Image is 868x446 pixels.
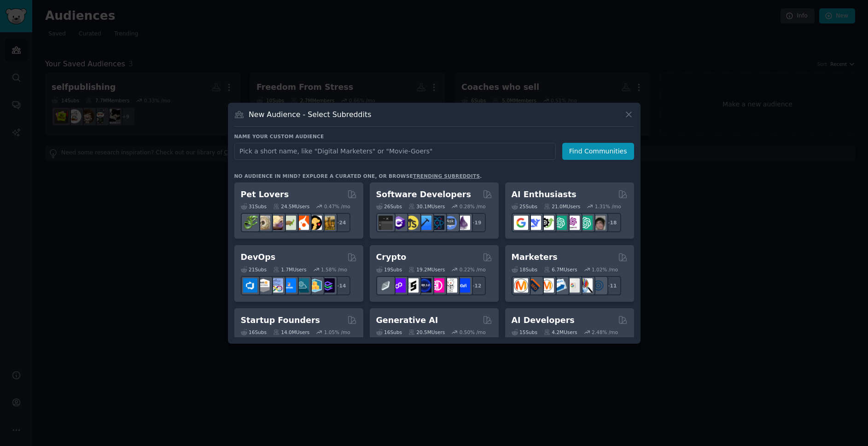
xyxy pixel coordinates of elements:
[602,276,621,295] div: + 11
[592,329,618,335] div: 2.48 % /mo
[331,213,350,232] div: + 24
[527,216,541,230] img: DeepSeek
[413,173,480,179] a: trending subreddits
[460,266,486,273] div: 0.22 % /mo
[404,278,419,293] img: ethstaker
[269,216,283,230] img: leopardgeckos
[565,216,580,230] img: OpenAIDev
[308,278,322,293] img: aws_cdk
[460,203,486,210] div: 0.28 % /mo
[562,143,634,160] button: Find Communities
[241,252,276,263] h2: DevOps
[324,329,350,335] div: 1.05 % /mo
[540,278,554,293] img: AskMarketing
[234,133,634,140] h3: Name your custom audience
[234,173,482,179] div: No audience in mind? Explore a curated one, or browse .
[592,266,618,273] div: 1.02 % /mo
[282,278,296,293] img: DevOpsLinks
[430,278,444,293] img: defiblockchain
[324,203,350,210] div: 0.47 % /mo
[512,203,537,210] div: 25 Sub s
[565,278,580,293] img: googleads
[376,252,407,263] h2: Crypto
[241,266,267,273] div: 21 Sub s
[553,278,567,293] img: Emailmarketing
[273,329,309,335] div: 14.0M Users
[269,278,283,293] img: Docker_DevOps
[514,278,528,293] img: content_marketing
[243,278,257,293] img: azuredevops
[391,216,406,230] img: csharp
[512,266,537,273] div: 18 Sub s
[376,329,402,335] div: 16 Sub s
[512,329,537,335] div: 15 Sub s
[404,216,419,230] img: learnjavascript
[430,216,444,230] img: reactnative
[595,203,621,210] div: 1.31 % /mo
[456,278,470,293] img: defi_
[408,266,445,273] div: 19.2M Users
[417,216,431,230] img: iOSProgramming
[456,216,470,230] img: elixir
[256,216,270,230] img: ballpython
[512,189,577,200] h2: AI Enthusiasts
[376,315,438,326] h2: Generative AI
[295,216,309,230] img: cockatiel
[273,203,309,210] div: 24.5M Users
[391,278,406,293] img: 0xPolygon
[578,278,593,293] img: MarketingResearch
[379,278,393,293] img: ethfinance
[295,278,309,293] img: platformengineering
[466,213,486,232] div: + 19
[443,216,457,230] img: AskComputerScience
[544,329,577,335] div: 4.2M Users
[466,276,486,295] div: + 12
[443,278,457,293] img: CryptoNews
[243,216,257,230] img: herpetology
[376,189,471,200] h2: Software Developers
[241,189,289,200] h2: Pet Lovers
[578,216,593,230] img: chatgpt_prompts_
[379,216,393,230] img: software
[249,110,371,119] h3: New Audience - Select Subreddits
[376,203,402,210] div: 26 Sub s
[241,329,267,335] div: 16 Sub s
[234,143,556,160] input: Pick a short name, like "Digital Marketers" or "Movie-Goers"
[320,278,335,293] img: PlatformEngineers
[408,329,445,335] div: 20.5M Users
[331,276,350,295] div: + 14
[540,216,554,230] img: AItoolsCatalog
[241,315,320,326] h2: Startup Founders
[320,216,335,230] img: dogbreed
[512,252,558,263] h2: Marketers
[544,266,577,273] div: 6.7M Users
[376,266,402,273] div: 19 Sub s
[321,266,347,273] div: 1.58 % /mo
[514,216,528,230] img: GoogleGeminiAI
[308,216,322,230] img: PetAdvice
[273,266,307,273] div: 1.7M Users
[553,216,567,230] img: chatgpt_promptDesign
[591,216,606,230] img: ArtificalIntelligence
[408,203,445,210] div: 30.1M Users
[527,278,541,293] img: bigseo
[512,315,575,326] h2: AI Developers
[460,329,486,335] div: 0.50 % /mo
[282,216,296,230] img: turtle
[417,278,431,293] img: web3
[602,213,621,232] div: + 18
[241,203,267,210] div: 31 Sub s
[256,278,270,293] img: AWS_Certified_Experts
[544,203,580,210] div: 21.0M Users
[591,278,606,293] img: OnlineMarketing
